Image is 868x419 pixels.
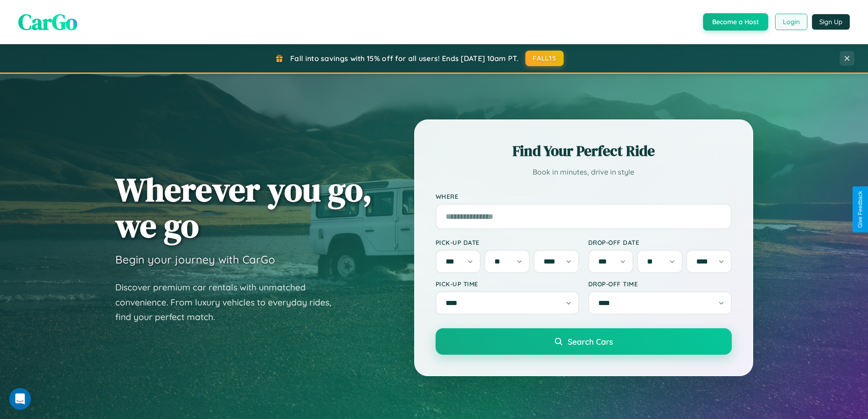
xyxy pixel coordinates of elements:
p: Discover premium car rentals with unmatched convenience. From luxury vehicles to everyday rides, ... [115,280,343,325]
button: Search Cars [436,328,732,355]
label: Pick-up Time [436,280,579,288]
iframe: Intercom live chat [9,388,31,410]
label: Drop-off Date [588,238,732,246]
span: Search Cars [568,336,613,347]
button: FALL15 [525,51,564,66]
button: Sign Up [812,14,850,30]
button: Login [775,14,807,30]
div: Give Feedback [857,191,863,228]
h2: Find Your Perfect Ride [436,141,732,161]
h3: Begin your journey with CarGo [115,253,275,266]
label: Where [436,192,732,200]
span: Fall into savings with 15% off for all users! Ends [DATE] 10am PT. [290,54,519,63]
h1: Wherever you go, we go [115,171,372,243]
label: Drop-off Time [588,280,732,288]
span: CarGo [18,7,77,37]
label: Pick-up Date [436,238,579,246]
button: Become a Host [703,13,768,31]
p: Book in minutes, drive in style [436,166,732,179]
